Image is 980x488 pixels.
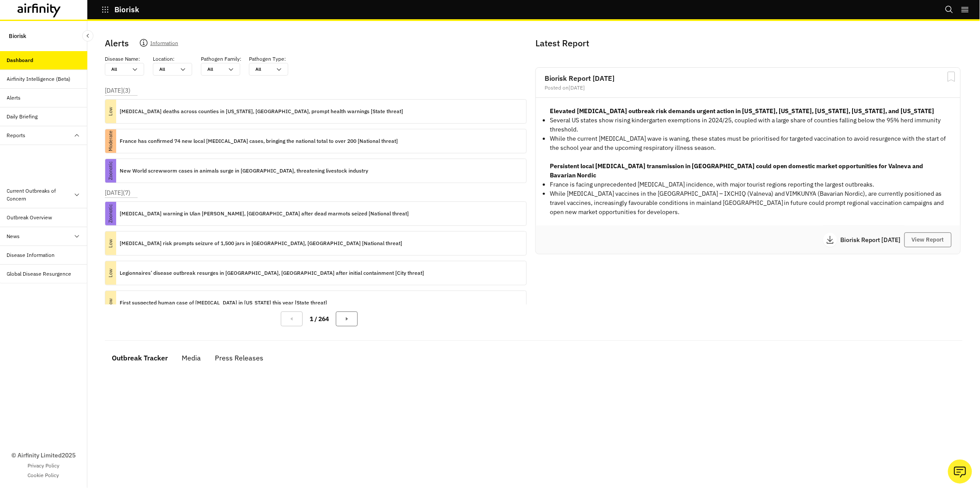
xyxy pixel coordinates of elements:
[215,351,263,364] div: Press Releases
[948,460,972,484] button: Ask our analysts
[99,208,123,219] p: Zoonotic
[150,38,178,51] p: Information
[550,189,946,217] p: While [MEDICAL_DATA] vaccines in the [GEOGRAPHIC_DATA] – IXCHIQ (Valneva) and VIMKUNYA (Bavarian ...
[99,136,123,147] p: Moderate
[105,55,140,63] p: Disease Name :
[946,71,957,82] svg: Bookmark Report
[310,315,329,324] p: 1 / 264
[82,30,93,42] button: Close Sidebar
[112,351,168,364] div: Outbreak Tracker
[7,232,20,240] div: News
[153,55,175,63] p: Location :
[99,268,123,279] p: Low
[105,188,131,197] p: [DATE] ( 7 )
[99,238,123,249] p: Low
[281,311,303,326] button: Previous Page
[841,237,904,243] p: Biorisk Report [DATE]
[249,55,286,63] p: Pathogen Type :
[7,214,52,222] div: Outbreak Overview
[120,268,424,278] p: Legionnaires’ disease outbreak resurges in [GEOGRAPHIC_DATA], [GEOGRAPHIC_DATA] after initial con...
[545,85,952,90] div: Posted on [DATE]
[105,86,131,95] p: [DATE] ( 3 )
[7,187,73,203] div: Current Outbreaks of Concern
[336,311,358,326] button: Next Page
[550,116,946,134] p: Several US states show rising kindergarten exemptions in 2024/25, coupled with a large share of c...
[7,75,71,83] div: Airfinity Intelligence (Beta)
[105,37,129,50] p: Alerts
[99,106,123,117] p: Low
[550,134,946,152] p: While the current [MEDICAL_DATA] wave is waning, these states must be prioritised for targeted va...
[904,232,952,247] button: View Report
[7,251,55,259] div: Disease Information
[28,462,59,470] a: Privacy Policy
[101,2,139,17] button: Biorisk
[7,113,38,121] div: Daily Briefing
[7,94,21,102] div: Alerts
[7,270,72,278] div: Global Disease Resurgence
[201,55,242,63] p: Pathogen Family :
[120,166,368,176] p: New World screwworm cases in animals surge in [GEOGRAPHIC_DATA], threatening livestock industry
[545,75,952,82] h2: Biorisk Report [DATE]
[120,209,409,218] p: [MEDICAL_DATA] warning in Ulan [PERSON_NAME], [GEOGRAPHIC_DATA] after dead marmots seized [Nation...
[7,132,26,139] div: Reports
[550,107,935,115] strong: Elevated [MEDICAL_DATA] outbreak risk demands urgent action in [US_STATE], [US_STATE], [US_STATE]...
[28,471,59,479] a: Cookie Policy
[114,6,139,14] p: Biorisk
[120,107,403,116] p: [MEDICAL_DATA] deaths across counties in [US_STATE], [GEOGRAPHIC_DATA], prompt health warnings [S...
[99,166,123,177] p: Zoonotic
[550,162,924,179] strong: Persistent local [MEDICAL_DATA] transmission in [GEOGRAPHIC_DATA] could open domestic market oppo...
[535,37,959,50] p: Latest Report
[11,451,76,460] p: © Airfinity Limited 2025
[120,136,398,146] p: France has confirmed 74 new local [MEDICAL_DATA] cases, bringing the national total to over 200 [...
[550,180,946,189] p: France is facing unprecedented [MEDICAL_DATA] incidence, with major tourist regions reporting the...
[182,351,201,364] div: Media
[120,239,402,248] p: [MEDICAL_DATA] risk prompts seizure of 1,500 jars in [GEOGRAPHIC_DATA], [GEOGRAPHIC_DATA] [Nation...
[9,28,26,44] p: Biorisk
[945,2,954,17] button: Search
[99,298,123,308] p: Low
[120,298,327,308] p: First suspected human case of [MEDICAL_DATA] in [US_STATE] this year [State threat]
[7,56,34,64] div: Dashboard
